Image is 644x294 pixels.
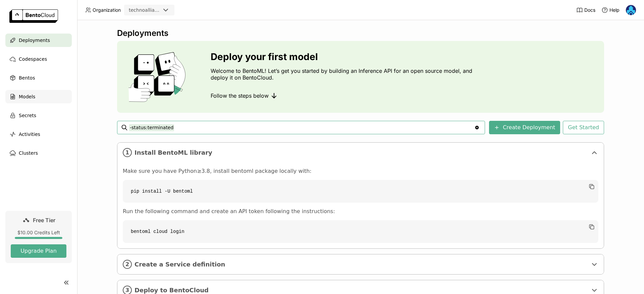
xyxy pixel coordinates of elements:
div: technoalliance [129,7,160,13]
a: Activities [5,128,72,141]
span: Organization [93,7,121,13]
p: Run the following command and create an API token following the instructions: [123,208,598,215]
i: 1 [123,148,132,157]
div: $10.00 Credits Left [11,230,66,236]
a: Codespaces [5,52,72,66]
span: Codespaces [19,55,47,63]
span: Bentos [19,74,35,82]
span: Docs [584,7,595,13]
span: Clusters [19,149,38,157]
h3: Deploy your first model [211,51,476,62]
div: Help [601,7,620,13]
span: Help [609,7,620,13]
span: Activities [19,130,40,138]
p: Welcome to BentoML! Let’s get you started by building an Inference API for an open source model, ... [211,67,476,81]
a: Clusters [5,146,72,160]
img: logo [9,9,58,23]
span: Models [19,93,35,101]
button: Create Deployment [489,121,560,134]
code: bentoml cloud login [123,220,598,243]
span: Deployments [19,36,50,44]
a: Docs [576,7,595,13]
a: Deployments [5,34,72,47]
code: pip install -U bentoml [123,180,598,203]
a: Models [5,90,72,103]
p: Make sure you have Python≥3.8, install bentoml package locally with: [123,168,598,175]
button: Upgrade Plan [11,244,66,258]
input: Search [129,122,474,133]
span: Secrets [19,111,36,119]
div: Deployments [117,28,604,38]
img: cover onboarding [122,52,195,102]
a: Secrets [5,109,72,122]
span: Deploy to BentoCloud [135,287,588,294]
div: 1Install BentoML library [117,143,604,162]
a: Free Tier$10.00 Credits LeftUpgrade Plan [5,211,72,263]
input: Selected technoalliance. [161,7,162,14]
i: 2 [123,260,132,269]
a: Bentos [5,71,72,85]
button: Get Started [563,121,604,134]
span: Free Tier [33,217,55,224]
span: Create a Service definition [135,261,588,268]
svg: Clear value [474,125,480,130]
div: 2Create a Service definition [117,254,604,274]
span: Follow the steps below [211,92,269,99]
img: Mohammed Afzal [626,5,636,15]
span: Install BentoML library [135,149,588,156]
